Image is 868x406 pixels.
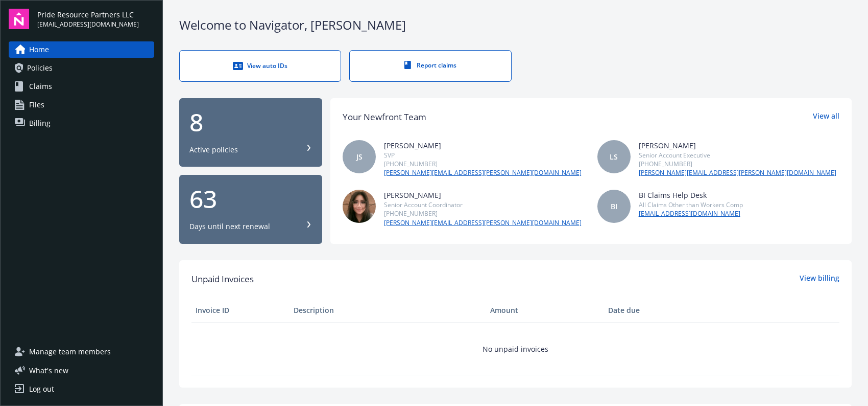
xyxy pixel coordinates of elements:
[37,9,154,29] button: Pride Resource Partners LLC[EMAIL_ADDRESS][DOMAIN_NAME]
[384,209,582,218] div: [PHONE_NUMBER]
[189,145,238,155] div: Active policies
[639,140,836,151] div: [PERSON_NAME]
[384,190,582,200] div: [PERSON_NAME]
[191,323,839,375] td: No unpaid invoices
[343,190,376,223] img: photo
[9,9,29,29] img: navigator-logo.svg
[9,41,154,58] a: Home
[27,60,53,76] span: Policies
[370,61,490,70] div: Report claims
[813,110,839,124] a: View all
[179,98,322,167] button: 8Active policies
[9,60,154,76] a: Policies
[179,175,322,244] button: 63Days until next renewal
[639,190,743,200] div: BI Claims Help Desk
[384,140,582,151] div: [PERSON_NAME]
[384,151,582,160] div: SVP
[29,344,111,360] span: Manage team members
[9,115,154,131] a: Billing
[384,200,582,209] div: Senior Account Coordinator
[29,41,49,58] span: Home
[610,151,618,162] span: LS
[604,298,702,323] th: Date due
[639,200,743,209] div: All Claims Other than Workers Comp
[384,168,582,177] a: [PERSON_NAME][EMAIL_ADDRESS][PERSON_NAME][DOMAIN_NAME]
[384,160,582,168] div: [PHONE_NUMBER]
[356,151,363,162] span: JS
[191,273,254,286] span: Unpaid Invoices
[290,298,486,323] th: Description
[189,187,312,211] div: 63
[384,218,582,228] a: [PERSON_NAME][EMAIL_ADDRESS][PERSON_NAME][DOMAIN_NAME]
[179,50,341,82] a: View auto IDs
[639,160,836,168] div: [PHONE_NUMBER]
[179,16,852,34] div: Welcome to Navigator , [PERSON_NAME]
[29,115,51,131] span: Billing
[800,273,839,286] a: View billing
[200,61,320,71] div: View auto IDs
[37,9,139,20] span: Pride Resource Partners LLC
[349,50,511,82] a: Report claims
[9,365,85,376] button: What's new
[37,20,139,29] span: [EMAIL_ADDRESS][DOMAIN_NAME]
[29,78,52,95] span: Claims
[9,97,154,113] a: Files
[639,209,743,218] a: [EMAIL_ADDRESS][DOMAIN_NAME]
[29,97,44,113] span: Files
[639,168,836,177] a: [PERSON_NAME][EMAIL_ADDRESS][PERSON_NAME][DOMAIN_NAME]
[639,151,836,160] div: Senior Account Executive
[189,221,270,232] div: Days until next renewal
[486,298,604,323] th: Amount
[343,110,426,124] div: Your Newfront Team
[29,381,54,397] div: Log out
[191,298,290,323] th: Invoice ID
[9,78,154,95] a: Claims
[189,110,312,134] div: 8
[9,344,154,360] a: Manage team members
[29,365,68,376] span: What ' s new
[611,201,617,212] span: BI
